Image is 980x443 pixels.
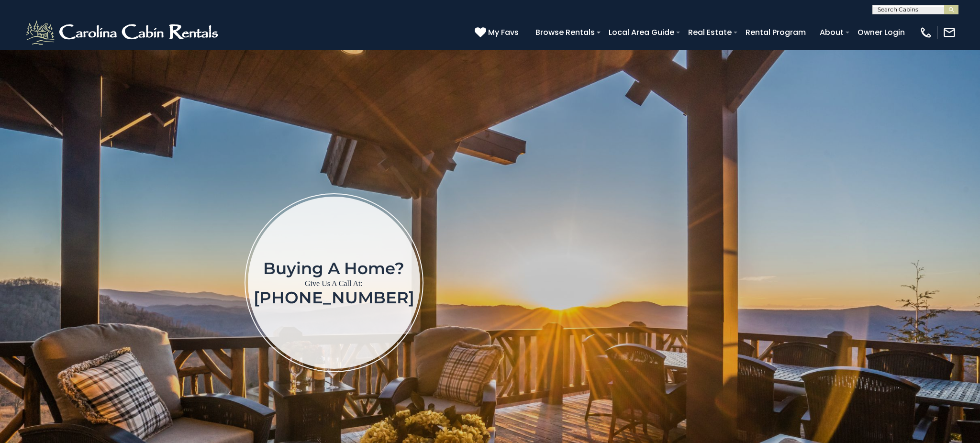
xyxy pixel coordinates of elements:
[254,260,414,277] h1: Buying a home?
[943,26,956,39] img: mail-regular-white.png
[475,26,521,39] a: My Favs
[488,26,519,38] span: My Favs
[741,24,811,41] a: Rental Program
[853,24,910,41] a: Owner Login
[254,288,414,308] a: [PHONE_NUMBER]
[815,24,848,41] a: About
[254,277,414,290] p: Give Us A Call At:
[531,24,600,41] a: Browse Rentals
[919,26,933,39] img: phone-regular-white.png
[683,24,736,41] a: Real Estate
[604,24,679,41] a: Local Area Guide
[24,18,223,47] img: White-1-2.png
